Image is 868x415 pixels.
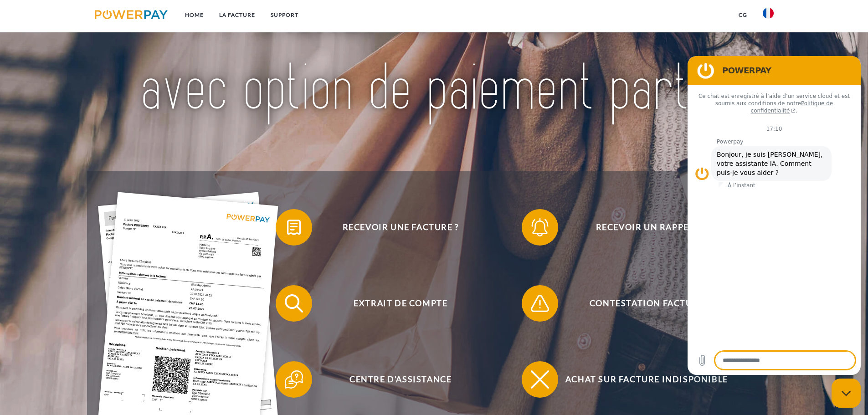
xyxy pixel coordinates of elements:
[211,7,263,23] a: LA FACTURE
[522,361,759,398] button: Achat sur facture indisponible
[177,7,211,23] a: Home
[535,209,758,246] span: Recevoir un rappel?
[763,8,774,19] img: fr
[276,361,513,398] button: Centre d'assistance
[289,285,512,322] span: Extrait de compte
[282,292,305,315] img: qb_search.svg
[522,285,759,322] button: Contestation Facture
[529,216,551,239] img: qb_bell.svg
[535,285,758,322] span: Contestation Facture
[276,285,513,322] button: Extrait de compte
[832,379,861,408] iframe: Bouton de lancement de la fenêtre de messagerie, conversation en cours
[263,7,306,23] a: Support
[282,368,305,391] img: qb_help.svg
[522,209,759,246] button: Recevoir un rappel?
[731,7,755,23] a: CG
[289,209,512,246] span: Recevoir une facture ?
[529,368,551,391] img: qb_close.svg
[529,292,551,315] img: qb_warning.svg
[95,10,168,19] img: logo-powerpay.svg
[535,361,758,398] span: Achat sur facture indisponible
[289,361,512,398] span: Centre d'assistance
[282,216,305,239] img: qb_bill.svg
[688,56,861,375] iframe: Fenêtre de messagerie
[276,209,513,246] button: Recevoir une facture ?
